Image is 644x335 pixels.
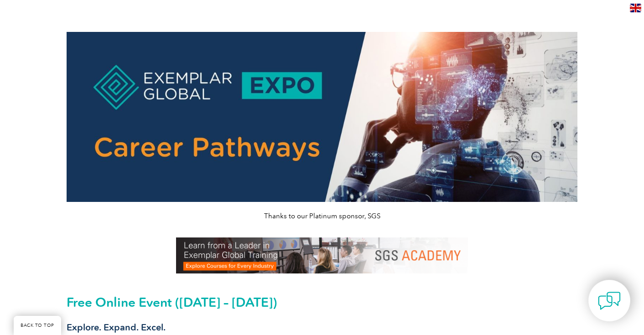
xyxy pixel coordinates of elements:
[67,322,577,333] h3: Explore. Expand. Excel.
[630,4,641,12] img: en
[67,295,577,309] h2: Free Online Event ([DATE] – [DATE])
[598,289,621,312] img: contact-chat.png
[67,211,577,221] p: Thanks to our Platinum sponsor, SGS
[14,316,61,335] a: BACK TO TOP
[67,32,577,202] img: career pathways
[176,237,468,273] img: SGS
